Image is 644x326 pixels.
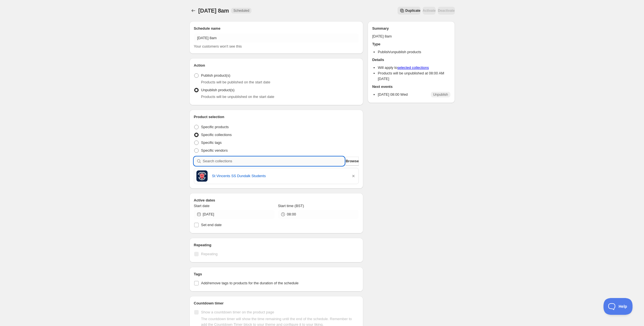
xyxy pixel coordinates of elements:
[346,157,359,166] button: Browse
[397,65,429,70] a: selected collections
[201,88,235,92] span: Unpublish product(s)
[372,34,450,39] p: [DATE] 8am
[278,204,304,208] span: Start time (BST)
[201,252,218,256] span: Repeating
[398,7,420,15] button: Secondary action label
[201,148,228,153] span: Specific vendors
[233,8,249,13] span: Scheduled
[194,301,359,306] h2: Countdown timer
[194,114,359,120] h2: Product selection
[194,271,359,277] h2: Tags
[203,157,345,166] input: Search collections
[201,281,299,285] span: Add/remove tags to products for the duration of the schedule
[372,26,450,31] h2: Summary
[201,73,230,78] span: Publish product(s)
[194,204,210,208] span: Start date
[378,65,450,71] li: Will apply to
[201,310,274,314] span: Show a countdown timer on the product page
[378,92,408,97] p: [DATE] 08:00 Wed
[372,57,450,63] h2: Details
[405,8,420,13] span: Duplicate
[603,298,633,315] iframe: Toggle Customer Support
[194,44,242,48] span: Your customers won't see this
[201,223,222,227] span: Set end date
[372,41,450,47] h2: Type
[378,71,450,82] li: Products will be unpublished at 08:00 AM [DATE]
[201,95,274,99] span: Products will be unpublished on the start date
[194,26,359,31] h2: Schedule name
[194,63,359,68] h2: Action
[201,125,229,129] span: Specific products
[194,242,359,248] h2: Repeating
[198,8,229,14] span: [DATE] 8am
[346,158,359,164] span: Browse
[194,198,359,203] h2: Active dates
[201,80,270,84] span: Products will be published on the start date
[378,49,450,55] li: Publish/unpublish products
[212,173,346,179] a: St Vincents SS Dundalk Students
[189,7,197,15] button: Schedules
[433,92,448,97] span: Unpublish
[201,140,222,145] span: Specific tags
[201,133,232,137] span: Specific collections
[372,84,450,90] h2: Next events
